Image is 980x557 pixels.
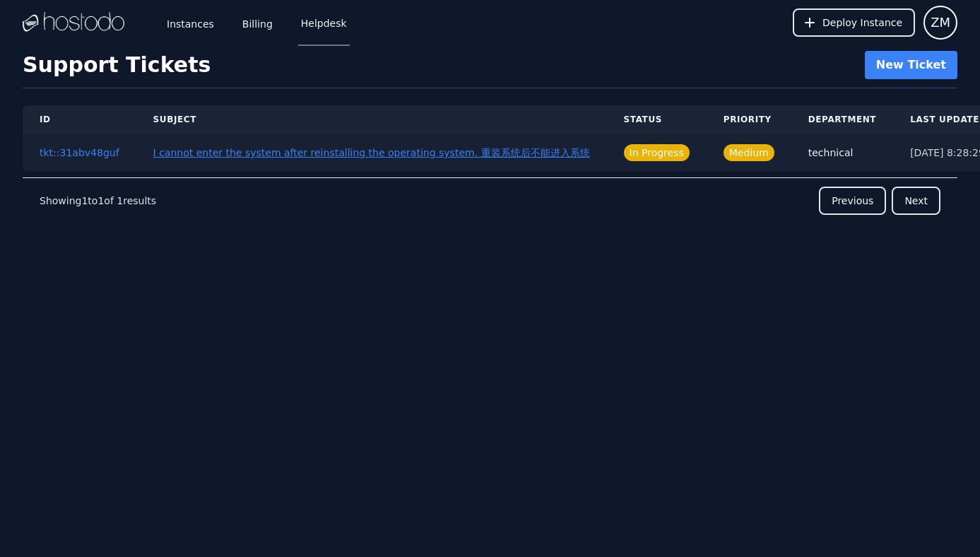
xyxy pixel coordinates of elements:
th: ID [23,105,136,134]
span: In Progress [624,144,690,161]
button: New Ticket [865,51,957,79]
button: Previous [819,187,886,215]
span: 1 [81,195,88,206]
div: technical [808,146,876,160]
button: Deploy Instance [793,8,915,37]
th: Department [791,105,893,134]
h1: Support Tickets [23,52,211,78]
span: 1 [98,195,104,206]
nav: Pagination [23,177,957,223]
th: Priority [707,105,791,134]
span: 1 [117,195,123,206]
span: ZM [931,13,950,33]
p: Showing to of results [40,194,156,208]
button: Next [892,187,940,215]
button: tkt::31abv48guf [40,146,119,160]
th: Status [607,105,707,134]
th: Subject [136,105,607,134]
span: Medium [724,144,774,161]
button: User menu [923,6,957,40]
span: Deploy Instance [822,16,902,30]
img: Logo [23,12,124,33]
button: I cannot enter the system after reinstalling the operating system. 重装系统后不能进入系统 [153,146,590,160]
